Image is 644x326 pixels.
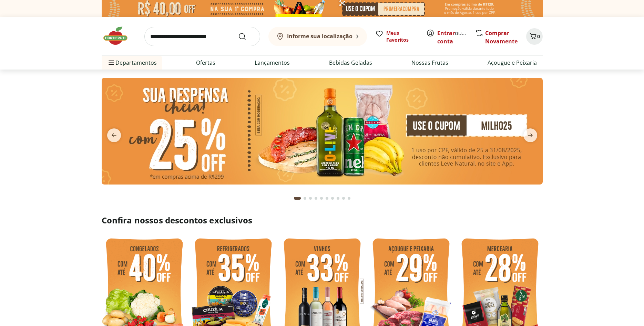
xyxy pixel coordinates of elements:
a: Bebidas Geladas [329,59,372,67]
button: Menu [107,54,115,71]
span: Departamentos [107,54,157,71]
button: Carrinho [526,28,543,45]
a: Meus Favoritos [375,30,418,43]
a: Entrar [437,29,455,37]
button: Go to page 9 from fs-carousel [341,190,346,207]
a: Açougue e Peixaria [488,59,537,67]
a: Lançamentos [255,59,290,67]
img: Hortifruti [102,25,136,46]
button: Go to page 10 from fs-carousel [346,190,352,207]
button: Go to page 5 from fs-carousel [319,190,324,207]
span: Meus Favoritos [386,30,418,43]
button: Current page from fs-carousel [293,190,302,207]
a: Comprar Novamente [485,29,518,45]
button: Go to page 8 from fs-carousel [335,190,341,207]
h2: Confira nossos descontos exclusivos [102,215,543,226]
button: Informe sua localização [268,27,367,46]
button: Go to page 3 from fs-carousel [308,190,313,207]
button: Go to page 4 from fs-carousel [313,190,319,207]
span: ou [437,29,468,45]
input: search [144,27,260,46]
img: cupom [102,78,543,185]
button: Submit Search [238,32,255,41]
a: Ofertas [196,59,215,67]
button: previous [102,128,126,142]
button: Go to page 2 from fs-carousel [302,190,308,207]
a: Nossas Frutas [411,59,448,67]
a: Criar conta [437,29,475,45]
b: Informe sua localização [287,32,352,40]
button: Go to page 6 from fs-carousel [324,190,330,207]
span: 0 [537,33,540,40]
button: next [518,128,543,142]
button: Go to page 7 from fs-carousel [330,190,335,207]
